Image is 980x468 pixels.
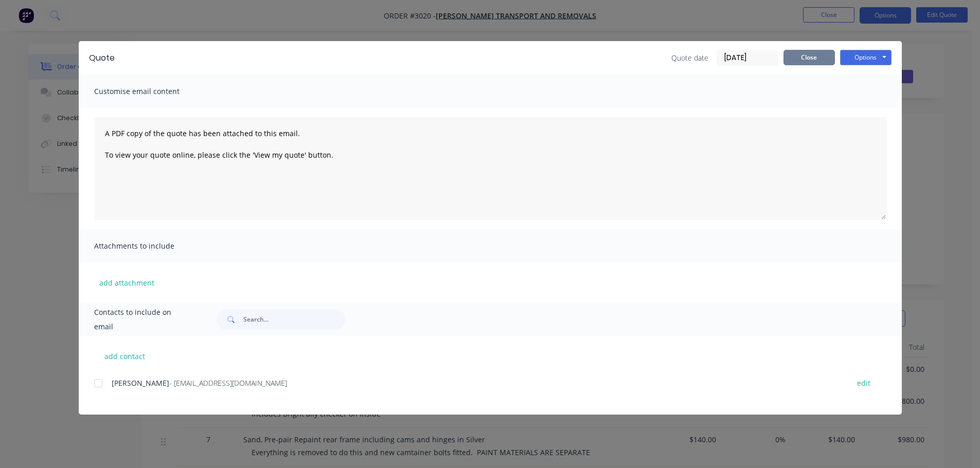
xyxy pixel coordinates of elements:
button: Options [840,50,892,65]
span: Quote date [671,52,708,63]
button: add attachment [94,275,159,290]
span: Customise email content [94,84,207,99]
span: Attachments to include [94,239,207,253]
button: edit [851,376,877,390]
input: Search... [243,309,345,330]
textarea: A PDF copy of the quote has been attached to this email. To view your quote online, please click ... [94,117,886,220]
span: Contacts to include on email [94,305,191,334]
div: Quote [89,52,115,64]
span: [PERSON_NAME] [112,378,169,388]
span: - [EMAIL_ADDRESS][DOMAIN_NAME] [169,378,287,388]
button: Close [783,50,835,65]
button: add contact [94,348,156,364]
